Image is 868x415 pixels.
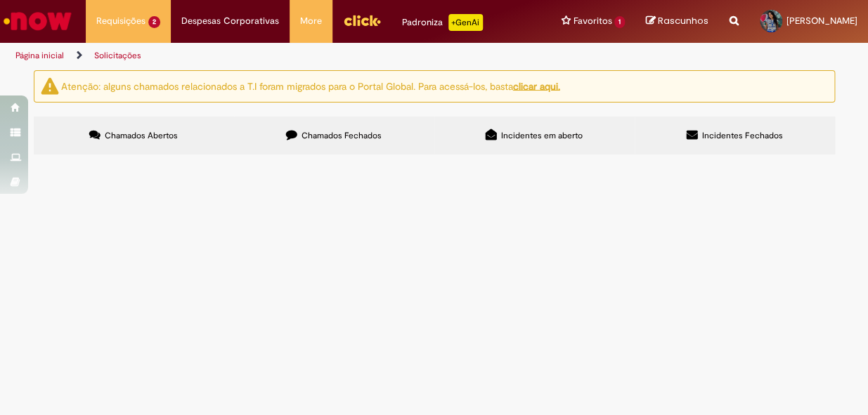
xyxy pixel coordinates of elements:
span: Incidentes Fechados [702,130,782,141]
span: Despesas Corporativas [181,14,279,28]
a: Solicitações [94,50,141,61]
img: click_logo_yellow_360x200.png [343,10,381,31]
span: 1 [614,16,625,28]
div: Padroniza [402,14,483,31]
a: clicar aqui. [513,79,560,92]
span: Incidentes em aberto [501,130,583,141]
span: Chamados Abertos [105,130,178,141]
span: Requisições [96,14,145,28]
ng-bind-html: Atenção: alguns chamados relacionados a T.I foram migrados para o Portal Global. Para acessá-los,... [61,79,560,92]
span: 2 [148,16,160,28]
p: +GenAi [448,14,483,31]
span: Favoritos [573,14,611,28]
span: [PERSON_NAME] [786,15,857,27]
span: More [300,14,322,28]
span: Chamados Fechados [302,130,382,141]
span: Rascunhos [658,14,708,27]
ul: Trilhas de página [11,43,568,69]
a: Rascunhos [646,15,708,28]
img: ServiceNow [1,7,74,35]
a: Página inicial [15,50,64,61]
